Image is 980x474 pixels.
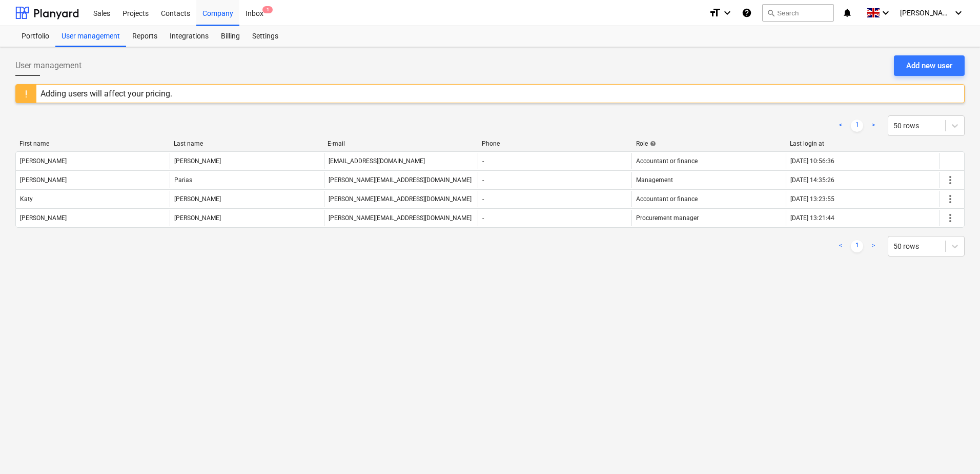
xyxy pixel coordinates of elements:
[790,140,936,147] div: Last login at
[742,7,752,19] i: Knowledge base
[246,26,284,47] a: Settings
[15,60,81,72] span: User management
[174,176,192,184] div: Parias
[721,7,733,19] i: keyboard_arrow_down
[329,176,472,184] div: [PERSON_NAME][EMAIL_ADDRESS][DOMAIN_NAME]
[262,6,273,13] span: 1
[164,26,215,47] a: Integrations
[636,214,699,222] span: Procurement manager
[894,55,965,76] button: Add new user
[867,240,880,252] a: Next page
[944,193,956,205] span: more_vert
[15,26,55,47] a: Portfolio
[636,176,673,184] span: Management
[174,195,221,203] div: [PERSON_NAME]
[482,157,484,165] div: -
[880,7,892,19] i: keyboard_arrow_down
[952,7,965,19] i: keyboard_arrow_down
[482,140,628,147] div: Phone
[790,195,834,203] div: [DATE] 13:23:55
[790,176,834,184] div: [DATE] 14:35:26
[20,195,33,203] div: Katy
[329,214,472,222] div: [PERSON_NAME][EMAIL_ADDRESS][DOMAIN_NAME]
[636,157,698,165] span: Accountant or finance
[20,176,67,184] div: [PERSON_NAME]
[648,141,656,147] span: help
[944,212,956,224] span: more_vert
[636,195,698,203] span: Accountant or finance
[328,140,474,147] div: E-mail
[215,26,246,47] a: Billing
[174,214,221,222] div: [PERSON_NAME]
[20,214,67,222] div: [PERSON_NAME]
[55,26,126,47] a: User management
[329,195,472,203] div: [PERSON_NAME][EMAIL_ADDRESS][DOMAIN_NAME]
[174,140,320,147] div: Last name
[636,140,782,147] div: Role
[482,195,484,203] div: -
[20,157,67,165] div: [PERSON_NAME]
[790,157,834,165] div: [DATE] 10:56:36
[842,7,852,19] i: notifications
[767,9,775,17] span: search
[482,214,484,222] div: -
[834,120,847,132] a: Previous page
[851,240,863,252] a: Page 1 is your current page
[944,174,956,186] span: more_vert
[906,59,952,72] div: Add new user
[851,120,863,132] a: Page 1 is your current page
[709,7,721,19] i: format_size
[40,89,172,98] div: Adding users will affect your pricing.
[762,4,834,22] button: Search
[482,176,484,184] div: -
[19,140,166,147] div: First name
[329,157,425,165] div: [EMAIL_ADDRESS][DOMAIN_NAME]
[900,9,951,17] span: [PERSON_NAME]
[790,214,834,222] div: [DATE] 13:21:44
[126,26,164,47] a: Reports
[867,120,880,132] a: Next page
[834,240,847,252] a: Previous page
[174,157,221,165] div: [PERSON_NAME]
